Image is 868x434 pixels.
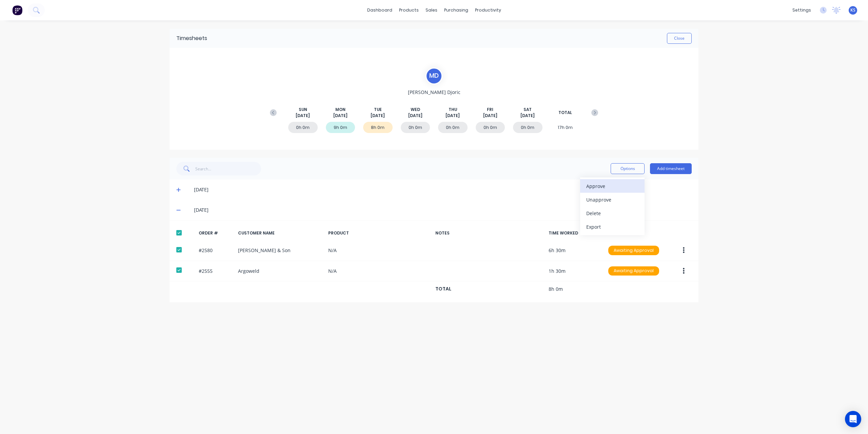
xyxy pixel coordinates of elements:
[524,107,532,113] span: SAT
[580,220,645,233] button: Export
[296,113,310,119] span: [DATE]
[238,230,323,236] div: CUSTOMER NAME
[441,5,472,15] div: purchasing
[326,122,355,133] div: 9h 0m
[558,110,572,116] span: TOTAL
[371,113,385,119] span: [DATE]
[667,33,692,44] button: Close
[333,113,348,119] span: [DATE]
[401,122,430,133] div: 0h 0m
[586,181,638,191] div: Approve
[487,107,493,113] span: FRI
[789,5,814,15] div: settings
[650,163,692,174] button: Add timesheet
[586,195,638,205] div: Unapprove
[476,122,505,133] div: 0h 0m
[551,122,580,133] div: 17h 0m
[608,266,659,276] button: Awaiting Approval
[288,122,318,133] div: 0h 0m
[580,179,645,193] button: Approve
[364,5,396,15] a: dashboard
[611,163,645,174] button: Options
[608,266,659,276] div: Awaiting Approval
[586,222,638,232] div: Export
[194,186,692,193] div: [DATE]
[195,162,261,175] input: Search...
[435,230,543,236] div: NOTES
[411,107,420,113] span: WED
[483,113,497,119] span: [DATE]
[12,5,22,15] img: Factory
[199,230,233,236] div: ORDER #
[408,89,460,96] span: [PERSON_NAME] Djoric
[422,5,441,15] div: sales
[176,34,207,42] div: Timesheets
[335,107,346,113] span: MON
[438,122,468,133] div: 0h 0m
[299,107,307,113] span: SUN
[408,113,422,119] span: [DATE]
[845,411,861,427] div: Open Intercom Messenger
[446,113,460,119] span: [DATE]
[850,7,855,13] span: KS
[520,113,535,119] span: [DATE]
[194,206,692,214] div: [DATE]
[449,107,457,113] span: THU
[580,206,645,220] button: Delete
[426,68,442,84] div: M D
[608,245,659,256] button: Awaiting Approval
[472,5,505,15] div: productivity
[586,208,638,218] div: Delete
[374,107,382,113] span: TUE
[608,246,659,255] div: Awaiting Approval
[328,230,430,236] div: PRODUCT
[513,122,542,133] div: 0h 0m
[580,193,645,206] button: Unapprove
[363,122,393,133] div: 8h 0m
[549,230,599,236] div: TIME WORKED
[396,5,422,15] div: products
